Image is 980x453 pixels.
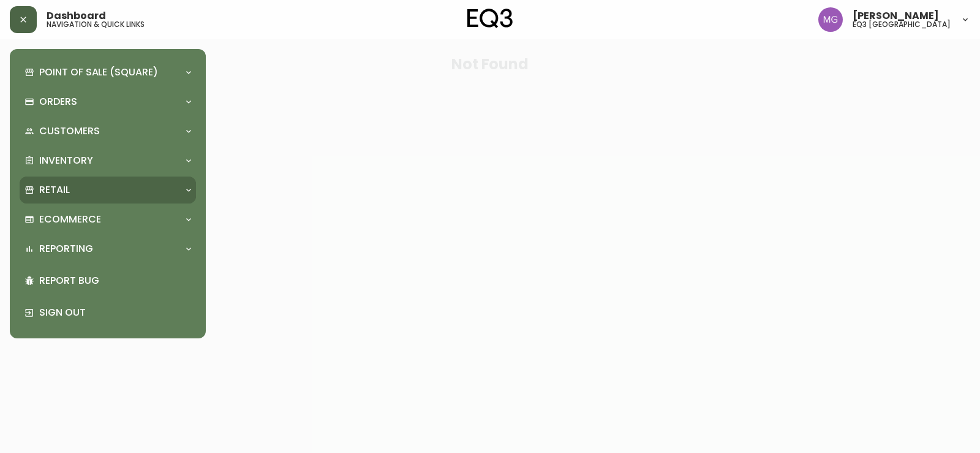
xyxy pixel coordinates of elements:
div: Report Bug [20,265,196,297]
div: Ecommerce [20,206,196,233]
div: Inventory [20,147,196,174]
div: Reporting [20,235,196,262]
span: [PERSON_NAME] [853,11,939,21]
span: Dashboard [47,11,106,21]
div: Customers [20,118,196,145]
p: Retail [39,183,70,197]
img: de8837be2a95cd31bb7c9ae23fe16153 [818,7,843,32]
div: Point of Sale (Square) [20,59,196,86]
div: Sign Out [20,297,196,329]
p: Point of Sale (Square) [39,66,158,79]
div: Retail [20,177,196,204]
p: Ecommerce [39,213,101,226]
p: Report Bug [39,274,191,287]
p: Orders [39,95,77,108]
p: Inventory [39,154,93,167]
p: Sign Out [39,306,191,319]
p: Customers [39,124,100,138]
p: Reporting [39,242,93,256]
h5: eq3 [GEOGRAPHIC_DATA] [853,21,951,28]
h5: navigation & quick links [47,21,145,28]
div: Orders [20,88,196,115]
img: logo [467,9,513,28]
